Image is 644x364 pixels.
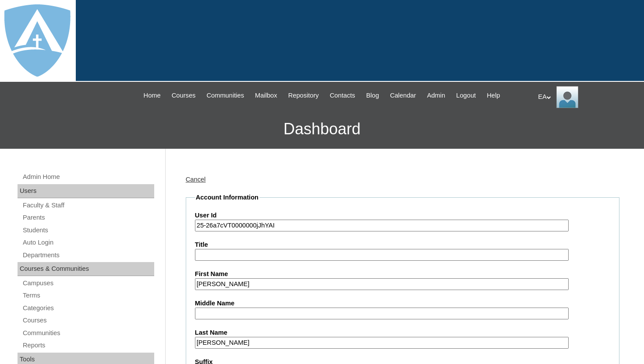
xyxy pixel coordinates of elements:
label: Middle Name [195,299,610,308]
span: Repository [288,91,319,101]
span: Contacts [330,91,355,101]
img: logo-white.png [4,4,71,77]
a: Communities [22,328,154,339]
a: Admin [423,91,450,101]
span: Communities [206,91,244,101]
label: User Id [195,211,610,220]
a: Blog [362,91,383,101]
div: EA [538,86,635,108]
a: Departments [22,250,154,261]
a: Categories [22,303,154,314]
a: Students [22,225,154,236]
span: Calendar [390,91,416,101]
a: Campuses [22,278,154,289]
a: Communities [202,91,248,101]
label: First Name [195,269,610,279]
span: Home [144,91,161,101]
label: Last Name [195,328,610,337]
div: Users [18,184,154,198]
legend: Account Information [195,193,259,202]
a: Calendar [386,91,420,101]
a: Courses [167,91,200,101]
a: Contacts [326,91,360,101]
span: Courses [172,91,196,101]
a: Help [482,91,504,101]
span: Logout [456,91,476,101]
a: Courses [22,315,154,326]
a: Mailbox [251,91,282,101]
img: EA Administrator [556,86,578,108]
a: Faculty & Staff [22,200,154,211]
a: Logout [452,91,480,101]
span: Blog [366,91,379,101]
a: Parents [22,212,154,223]
a: Cancel [186,176,206,183]
span: Admin [427,91,446,101]
a: Auto Login [22,237,154,248]
a: Home [139,91,165,101]
label: Title [195,240,610,249]
a: Terms [22,290,154,301]
span: Mailbox [255,91,277,101]
span: Help [487,91,500,101]
a: Reports [22,340,154,351]
div: Courses & Communities [18,262,154,276]
h3: Dashboard [4,109,640,149]
a: Admin Home [22,171,154,182]
a: Repository [284,91,323,101]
